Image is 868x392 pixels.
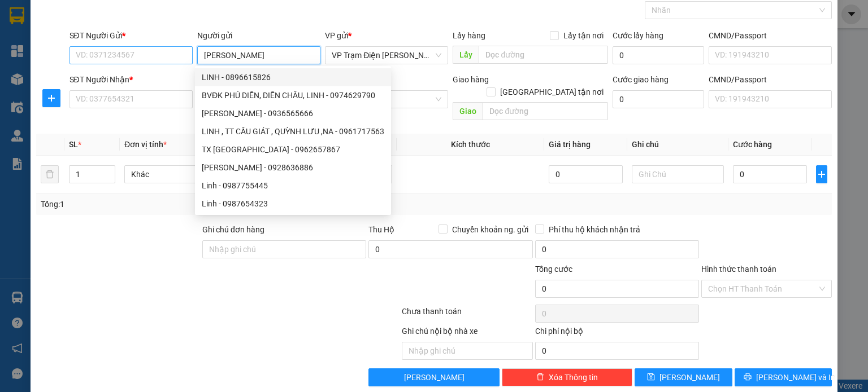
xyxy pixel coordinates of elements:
[744,373,752,382] span: printer
[733,140,772,149] span: Cước hàng
[479,46,608,64] input: Dọc đường
[70,73,193,86] div: SĐT Người Nhận
[401,305,533,325] div: Chưa thanh toán
[613,90,704,108] input: Cước giao hàng
[404,371,465,384] span: [PERSON_NAME]
[544,223,645,236] span: Phí thu hộ khách nhận trả
[70,29,193,42] div: SĐT Người Gửi
[559,29,608,42] span: Lấy tận nơi
[41,198,336,210] div: Tổng: 1
[709,73,832,86] div: CMND/Passport
[195,104,391,122] div: KHÁNH LINH - 0936565666
[756,371,835,384] span: [PERSON_NAME] và In
[549,371,598,384] span: Xóa Thông tin
[453,31,485,40] span: Lấy hàng
[659,371,720,384] span: [PERSON_NAME]
[195,158,391,177] div: Nhật Linh - 0928636886
[202,125,384,138] div: LINH , TT CẦU GIÁT , QUỲNH LƯU ,NA - 0961717563
[131,166,210,183] span: Khác
[41,165,59,183] button: delete
[816,165,827,183] button: plus
[195,140,391,158] div: TX HỒNG LĨNH - 0962657867
[453,46,479,64] span: Lấy
[735,368,832,386] button: printer[PERSON_NAME] và In
[202,143,384,156] div: TX [GEOGRAPHIC_DATA] - 0962657867
[536,373,544,382] span: delete
[402,342,532,360] input: Nhập ghi chú
[549,165,623,183] input: 0
[817,170,827,179] span: plus
[325,29,448,42] div: VP gửi
[43,94,60,103] span: plus
[709,29,832,42] div: CMND/Passport
[42,89,60,107] button: plus
[202,107,384,120] div: [PERSON_NAME] - 0936565666
[483,102,608,120] input: Dọc đường
[535,325,699,342] div: Chi phí nội bộ
[613,46,704,64] input: Cước lấy hàng
[195,195,391,213] div: Linh - 0987654323
[453,75,489,84] span: Giao hàng
[202,161,384,174] div: [PERSON_NAME] - 0928636886
[535,265,572,274] span: Tổng cước
[496,86,608,98] span: [GEOGRAPHIC_DATA] tận nơi
[197,29,320,42] div: Người gửi
[613,31,663,40] label: Cước lấy hàng
[402,325,532,342] div: Ghi chú nội bộ nhà xe
[448,223,533,236] span: Chuyển khoản ng. gửi
[627,134,729,156] th: Ghi chú
[549,140,591,149] span: Giá trị hàng
[195,177,391,195] div: Linh - 0987755445
[124,140,167,149] span: Đơn vị tính
[195,122,391,140] div: LINH , TT CẦU GIÁT , QUỲNH LƯU ,NA - 0961717563
[502,368,632,386] button: deleteXóa Thông tin
[202,71,384,83] div: LINH - 0896615826
[202,197,384,210] div: Linh - 0987654323
[368,225,394,234] span: Thu Hộ
[195,68,391,86] div: LINH - 0896615826
[202,240,366,258] input: Ghi chú đơn hàng
[368,368,499,386] button: [PERSON_NAME]
[701,265,776,274] label: Hình thức thanh toán
[202,89,384,102] div: BVĐK PHÚ DIỄN, DIỄN CHÂU, LINH - 0974629790
[647,373,655,382] span: save
[202,179,384,192] div: Linh - 0987755445
[635,368,732,386] button: save[PERSON_NAME]
[613,75,669,84] label: Cước giao hàng
[453,102,483,120] span: Giao
[632,165,724,183] input: Ghi Chú
[332,47,441,64] span: VP Trạm Điện Chu Văn An
[195,86,391,104] div: BVĐK PHÚ DIỄN, DIỄN CHÂU, LINH - 0974629790
[69,140,78,149] span: SL
[202,225,264,234] label: Ghi chú đơn hàng
[451,140,490,149] span: Kích thước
